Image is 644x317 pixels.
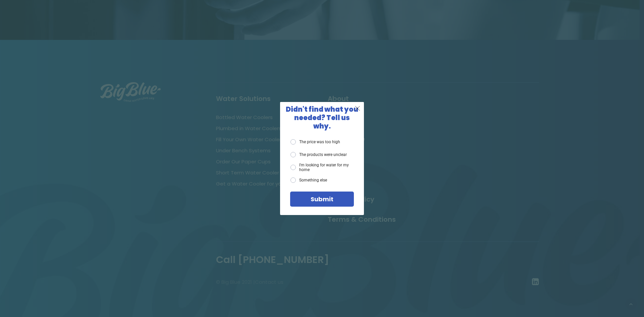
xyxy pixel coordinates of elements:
[290,139,340,145] label: The price was too high
[290,152,347,157] label: The products were unclear
[355,104,361,112] span: X
[290,177,327,183] label: Something else
[311,195,333,203] span: Submit
[290,163,354,172] label: I'm looking for water for my home
[600,273,635,308] iframe: Chatbot
[286,105,358,131] span: Didn't find what you needed? Tell us why.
